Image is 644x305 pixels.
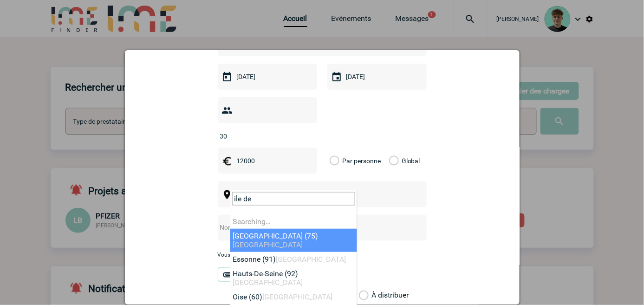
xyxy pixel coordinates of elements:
[218,222,402,234] input: Nom de l'événement
[359,291,369,300] label: À distribuer
[263,292,333,301] span: [GEOGRAPHIC_DATA]
[234,155,299,167] input: Budget HT
[230,214,357,229] li: Searching…
[233,278,303,287] span: [GEOGRAPHIC_DATA]
[230,252,357,266] li: Essonne (91)
[230,229,357,252] li: [GEOGRAPHIC_DATA] (75)
[230,266,357,290] li: Hauts-De-Seine (92)
[330,148,340,174] label: Par personne
[218,130,305,142] input: Nombre de participants
[276,255,346,264] span: [GEOGRAPHIC_DATA]
[218,252,427,259] p: Vous pouvez ajouter une pièce jointe à votre demande
[234,71,299,83] input: Date de début
[230,290,357,304] li: Oise (60)
[389,148,395,174] label: Global
[233,240,303,249] span: [GEOGRAPHIC_DATA]
[344,71,408,83] input: Date de fin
